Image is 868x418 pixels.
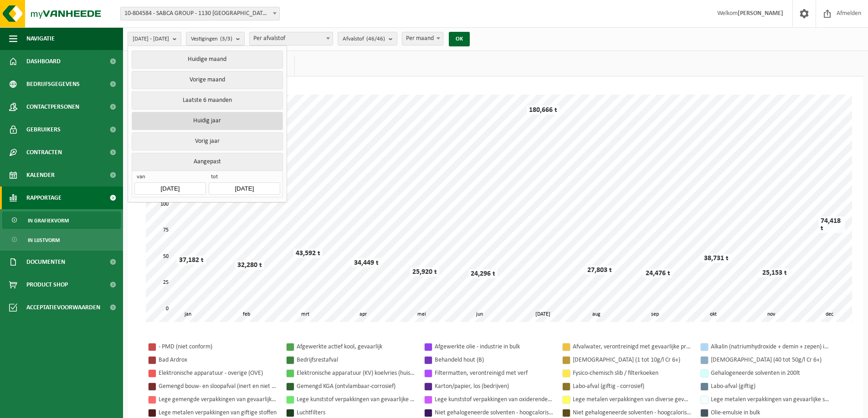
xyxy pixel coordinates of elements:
[132,50,282,69] button: Huidige maand
[711,368,829,379] div: Gehalogeneerde solventen in 200lt
[250,32,333,45] span: Per afvalstof
[297,381,415,392] div: Gemengd KGA (ontvlambaar-corrosief)
[26,164,55,186] span: Kalender
[220,36,232,42] count: (3/3)
[402,32,443,45] span: Per maand
[410,267,439,277] div: 25,920 t
[186,32,245,45] button: Vestigingen(3/3)
[191,32,232,46] span: Vestigingen
[249,32,333,45] span: Per afvalstof
[338,32,397,45] button: Afvalstof(46/46)
[26,96,79,118] span: Contactpersonen
[132,71,282,89] button: Vorige maand
[818,217,845,233] div: 74,418 t
[297,341,415,353] div: Afgewerkte actief kool, gevaarlijk
[297,354,415,366] div: Bedrijfsrestafval
[711,341,829,353] div: Alkalin (natriumhydroxide + demin + zepen) in bulk
[293,249,323,258] div: 43,592 t
[711,394,829,405] div: Lege metalen verpakkingen van gevaarlijke stoffen
[209,173,280,182] span: tot
[159,341,277,353] div: - PMD (niet conform)
[711,381,829,392] div: Labo-afval (giftig)
[26,141,62,164] span: Contracten
[527,106,560,115] div: 180,666 t
[134,173,205,182] span: van
[435,354,553,366] div: Behandeld hout (B)
[121,7,279,20] span: 10-804584 - SABCA GROUP - 1130 HAREN, HAACHTSESTEENWEG 1470
[366,36,385,42] count: (46/46)
[711,354,829,366] div: [DEMOGRAPHIC_DATA] (40 tot 50g/l Cr 6+)
[343,32,385,46] span: Afvalstof
[352,258,381,267] div: 34,449 t
[26,118,61,141] span: Gebruikers
[159,394,277,405] div: Lege gemengde verpakkingen van gevaarlijke stoffen
[120,7,280,20] span: 10-804584 - SABCA GROUP - 1130 HAREN, HAACHTSESTEENWEG 1470
[573,354,691,366] div: [DEMOGRAPHIC_DATA] (1 tot 10g/l Cr 6+)
[132,91,282,110] button: Laatste 6 maanden
[235,261,264,270] div: 32,280 t
[449,32,470,46] button: OK
[132,112,282,130] button: Huidig jaar
[177,256,206,265] div: 37,182 t
[132,153,282,171] button: Aangepast
[643,269,673,278] div: 24,476 t
[2,231,121,248] a: In lijstvorm
[435,341,553,353] div: Afgewerkte olie - industrie in bulk
[159,381,277,392] div: Gemengd bouw- en sloopafval (inert en niet inert)
[28,212,69,229] span: In grafiekvorm
[2,212,121,229] a: In grafiekvorm
[573,394,691,405] div: Lege metalen verpakkingen van diverse gevaarlijke stoffen en voorwerpen
[573,368,691,379] div: Fysico-chemisch slib / filterkoeken
[435,394,553,405] div: Lege kunststof verpakkingen van oxiderende stoffen
[28,232,60,249] span: In lijstvorm
[435,381,553,392] div: Karton/papier, los (bedrijven)
[26,296,100,319] span: Acceptatievoorwaarden
[468,269,498,278] div: 24,296 t
[402,32,443,45] span: Per maand
[435,368,553,379] div: Filtermatten, verontreinigd met verf
[738,10,783,17] strong: [PERSON_NAME]
[297,368,415,379] div: Elektronische apparatuur (KV) koelvries (huishoudelijk)
[585,266,614,275] div: 27,803 t
[26,186,62,209] span: Rapportage
[26,73,80,96] span: Bedrijfsgegevens
[573,341,691,353] div: Afvalwater, verontreinigd met gevaarlijke producten
[297,394,415,405] div: Lege kunststof verpakkingen van gevaarlijke stoffen
[26,273,68,296] span: Product Shop
[702,254,731,263] div: 38,731 t
[132,132,282,151] button: Vorig jaar
[26,27,55,50] span: Navigatie
[760,268,789,277] div: 25,153 t
[159,368,277,379] div: Elektronische apparatuur - overige (OVE)
[573,381,691,392] div: Labo-afval (giftig - corrosief)
[26,251,65,273] span: Documenten
[133,32,169,46] span: [DATE] - [DATE]
[128,32,181,45] button: [DATE] - [DATE]
[159,354,277,366] div: Bad Ardrox
[26,50,61,73] span: Dashboard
